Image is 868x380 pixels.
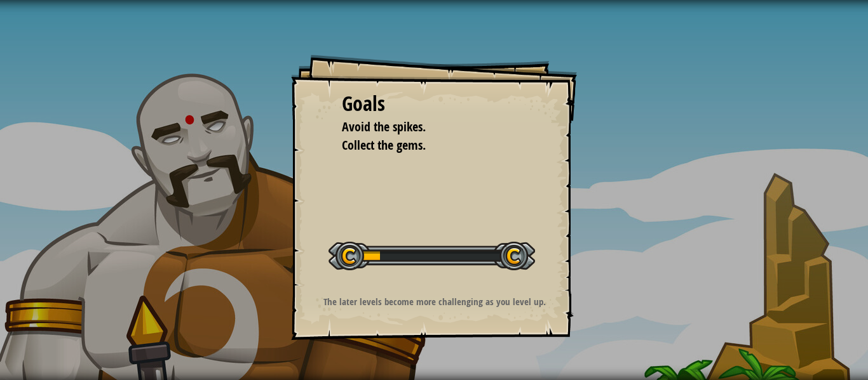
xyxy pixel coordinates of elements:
[342,118,426,135] span: Avoid the spikes.
[307,295,562,308] p: The later levels become more challenging as you level up.
[326,136,523,155] li: Collect the gems.
[342,136,426,154] span: Collect the gems.
[326,118,523,136] li: Avoid the spikes.
[342,89,526,119] div: Goals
